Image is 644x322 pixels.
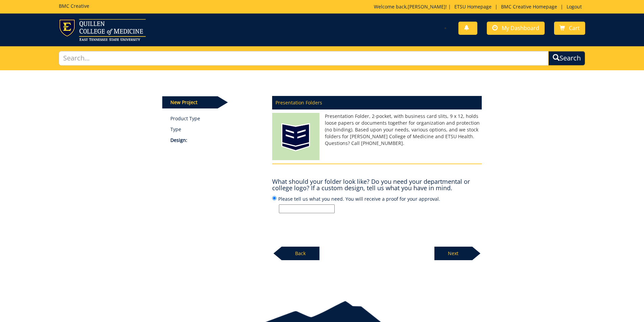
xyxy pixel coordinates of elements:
a: Cart [554,22,585,35]
p: Presentation Folder, 2-pocket, with business card slits, 9 x 12, holds loose papers or documents ... [272,113,482,147]
a: Logout [563,3,585,10]
span: My Dashboard [502,24,539,32]
a: [PERSON_NAME] [408,3,446,10]
img: ETSU logo [59,19,146,41]
h5: BMC Creative [59,3,89,8]
label: Please tell us what you need. You will receive a proof for your approval. [272,195,482,213]
h4: What should your folder look like? Do you need your departmental or college logo? If a custom des... [272,178,482,192]
a: ETSU Homepage [451,3,495,10]
input: Search... [59,51,549,66]
p: Design: [170,137,262,144]
span: Cart [569,24,580,32]
p: Type [170,126,262,133]
p: Next [434,247,472,260]
p: New Project [162,96,218,108]
a: Product Type [170,115,262,122]
p: Back [282,247,319,260]
a: BMC Creative Homepage [498,3,560,10]
input: Please tell us what you need. You will receive a proof for your approval. [272,196,277,200]
p: Presentation Folders [272,96,482,109]
button: Search [548,51,585,66]
p: Welcome back, ! | | | [374,3,585,10]
a: My Dashboard [487,22,545,35]
input: Please tell us what you need. You will receive a proof for your approval. [279,204,335,213]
